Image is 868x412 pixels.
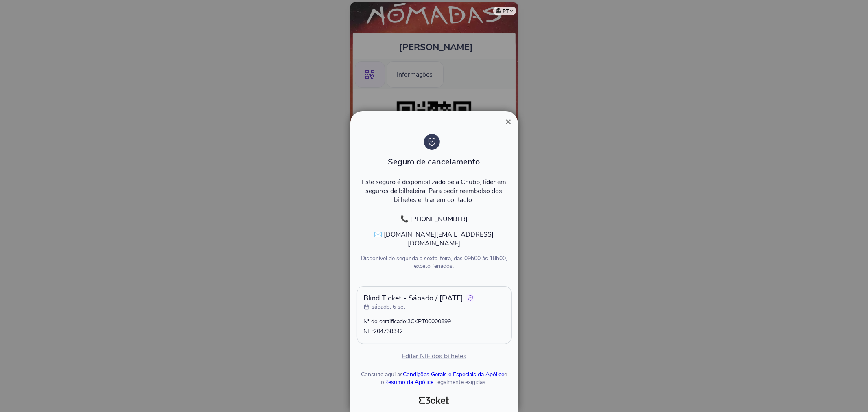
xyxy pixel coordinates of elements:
[357,215,512,224] p: 📞 [PHONE_NUMBER]
[357,230,512,248] p: ✉️ [DOMAIN_NAME][EMAIL_ADDRESS][DOMAIN_NAME]
[357,178,512,204] p: Este seguro é disponibilizado pela Chubb, líder em seguros de bilheteira. Para pedir reembolso do...
[403,370,504,378] a: Condições Gerais e Especiais da Apólice
[408,318,451,325] span: 3CKPT00000899
[385,378,434,386] a: Resumo da Apólice
[364,327,505,335] p: NIF:
[364,318,505,325] p: Nº do certificado:
[388,156,480,167] span: Seguro de cancelamento
[505,116,511,127] span: ×
[374,327,403,335] span: 204738342
[357,352,512,360] p: Editar NIF dos bilhetes
[372,303,406,311] p: sábado, 6 set
[357,254,512,270] p: Disponível de segunda a sexta-feira, das 09h00 às 18h00, exceto feriados.
[357,370,512,386] div: Consulte aqui as e o , legalmente exigidas.
[364,293,505,303] p: Blind Ticket - Sábado / [DATE]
